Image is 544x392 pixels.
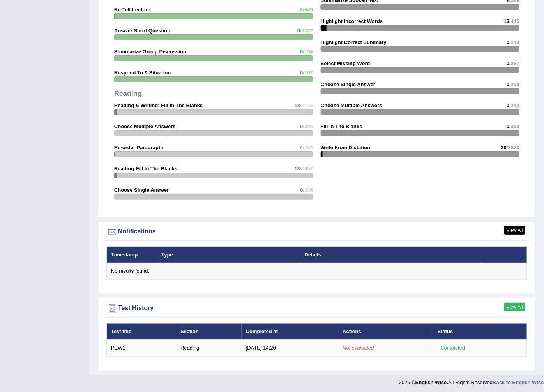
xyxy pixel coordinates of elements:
[176,323,242,340] th: Section
[504,303,525,311] a: View All
[510,39,519,45] span: /243
[114,145,164,150] strong: Re-order Paragraphs
[106,226,527,238] div: Notifications
[321,39,387,45] strong: Highlight Correct Summary
[107,340,177,356] td: PEW1
[300,247,480,263] th: Details
[303,70,313,76] span: /192
[242,340,339,356] td: [DATE] 14:20
[295,166,300,171] span: 18
[510,81,519,87] span: /250
[297,28,300,34] span: 0
[114,102,203,108] strong: Reading & Writing: Fill In The Blanks
[300,166,313,171] span: /1097
[510,124,519,129] span: /350
[300,187,303,193] span: 0
[343,345,374,351] em: Not evaluated
[507,81,509,87] span: 0
[510,18,519,24] span: /445
[106,303,527,314] div: Test History
[501,145,507,150] span: 30
[321,18,383,24] strong: Highlight Incorrect Words
[300,7,303,12] span: 2
[507,60,509,66] span: 0
[415,380,448,385] strong: English Wise.
[504,18,509,24] span: 13
[321,102,382,108] strong: Choose Multiple Answers
[111,268,523,275] div: No results found.
[300,28,313,34] span: /1722
[321,60,370,66] strong: Select Missing Word
[504,226,525,235] a: View All
[507,124,509,129] span: 0
[295,102,300,108] span: 18
[399,375,544,386] div: 2025 © All Rights Reserved
[114,166,178,171] strong: Reading:Fill In The Blanks
[438,344,468,352] div: Completed
[114,7,150,12] strong: Re-Tell Lecture
[300,49,303,55] span: 0
[338,323,433,340] th: Actions
[176,340,242,356] td: Reading
[300,70,303,76] span: 0
[303,145,313,150] span: /784
[107,247,157,263] th: Timestamp
[157,247,300,263] th: Type
[114,187,169,193] strong: Choose Single Answer
[510,60,519,66] span: /287
[303,7,313,12] span: /549
[433,323,527,340] th: Status
[303,187,313,193] span: /336
[114,124,176,129] strong: Choose Multiple Answers
[300,145,303,150] span: 4
[114,90,142,97] strong: Reading
[507,145,519,150] span: /2873
[114,49,186,55] strong: Summarize Group Discussion
[507,102,509,108] span: 0
[321,145,371,150] strong: Write From Dictation
[321,81,375,87] strong: Choose Single Answer
[114,28,170,34] strong: Answer Short Question
[242,323,339,340] th: Completed at
[114,70,171,76] strong: Respond To A Situation
[107,323,177,340] th: Test title
[510,102,519,108] span: /243
[493,380,544,385] a: Back to English Wise
[300,102,313,108] span: /1176
[300,124,303,129] span: 0
[303,49,313,55] span: /194
[507,39,509,45] span: 0
[303,124,313,129] span: /305
[321,124,362,129] strong: Fill In The Blanks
